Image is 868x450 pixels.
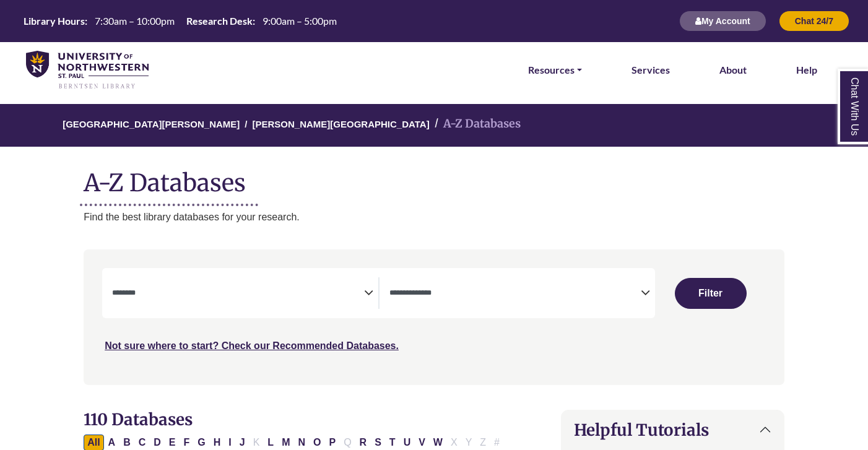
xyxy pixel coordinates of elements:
[389,289,641,299] textarea: Search
[84,249,784,384] nav: Search filters
[631,62,670,78] a: Services
[84,436,505,447] div: Alpha-list to filter by first letter of database name
[263,15,337,27] span: 9:00am – 5:00pm
[112,289,364,299] textarea: Search
[63,117,240,129] a: [GEOGRAPHIC_DATA][PERSON_NAME]
[181,14,256,27] th: Research Desk:
[675,278,747,309] button: Submit for Search Results
[719,62,747,78] a: About
[84,409,193,430] span: 110 Databases
[105,340,399,351] a: Not sure where to start? Check our Recommended Databases.
[26,51,149,90] img: library_home
[19,14,342,26] table: Hours Today
[95,15,175,27] span: 7:30am – 10:00pm
[796,62,817,78] a: Help
[779,11,849,32] button: Chat 24/7
[253,117,430,129] a: [PERSON_NAME][GEOGRAPHIC_DATA]
[679,15,766,26] a: My Account
[779,15,849,26] a: Chat 24/7
[84,159,784,197] h1: A-Z Databases
[84,209,784,225] p: Find the best library databases for your research.
[84,104,784,147] nav: breadcrumb
[430,115,521,133] li: A-Z Databases
[19,14,342,28] a: Hours Today
[679,11,766,32] button: My Account
[528,62,582,78] a: Resources
[19,14,88,27] th: Library Hours:
[562,410,784,449] button: Helpful Tutorials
